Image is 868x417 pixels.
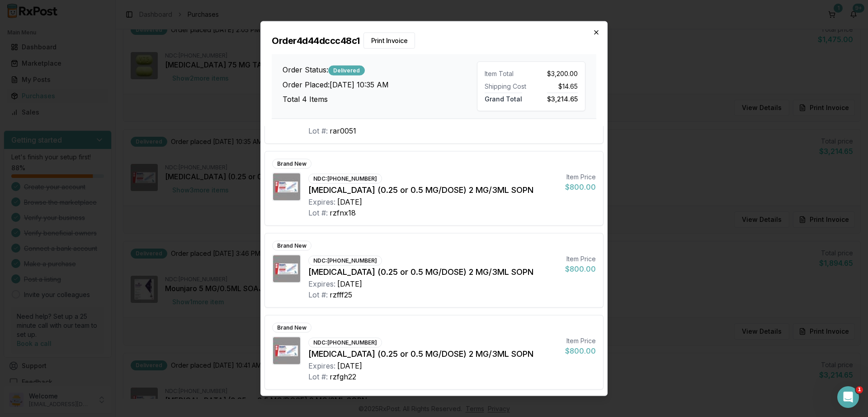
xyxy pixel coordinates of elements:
[328,66,365,76] div: Delivered
[308,347,558,360] div: [MEDICAL_DATA] (0.25 or 0.5 MG/DOSE) 2 MG/3ML SOPN
[337,196,362,207] div: [DATE]
[273,173,300,200] img: Ozempic (0.25 or 0.5 MG/DOSE) 2 MG/3ML SOPN
[308,289,328,300] div: Lot #:
[485,81,528,91] div: Shipping Cost
[272,240,311,250] div: Brand New
[565,345,596,356] div: $800.00
[330,289,352,300] div: rzfff25
[283,79,477,90] h3: Order Placed: [DATE] 10:35 AM
[547,92,578,102] span: $3,214.65
[272,32,596,48] h2: Order 4d44dccc48c1
[308,207,328,218] div: Lot #:
[283,94,477,105] h3: Total 4 Items
[308,125,328,136] div: Lot #:
[565,336,596,345] div: Item Price
[330,125,356,136] div: rar0051
[337,360,362,371] div: [DATE]
[485,69,528,78] div: Item Total
[308,371,328,382] div: Lot #:
[308,196,335,207] div: Expires:
[330,371,356,382] div: rzfgh22
[308,173,382,183] div: NDC: [PHONE_NUMBER]
[272,322,311,332] div: Brand New
[856,386,863,393] span: 1
[485,92,522,102] span: Grand Total
[308,265,558,278] div: [MEDICAL_DATA] (0.25 or 0.5 MG/DOSE) 2 MG/3ML SOPN
[308,278,335,289] div: Expires:
[308,183,558,196] div: [MEDICAL_DATA] (0.25 or 0.5 MG/DOSE) 2 MG/3ML SOPN
[308,337,382,347] div: NDC: [PHONE_NUMBER]
[363,32,415,48] button: Print Invoice
[272,158,311,168] div: Brand New
[565,263,596,274] div: $800.00
[837,386,859,408] iframe: Intercom live chat
[330,207,356,218] div: rzfnx18
[273,337,300,364] img: Ozempic (0.25 or 0.5 MG/DOSE) 2 MG/3ML SOPN
[308,360,335,371] div: Expires:
[565,172,596,181] div: Item Price
[535,81,578,91] div: $14.65
[337,278,362,289] div: [DATE]
[565,181,596,192] div: $800.00
[547,69,578,78] span: $3,200.00
[273,255,300,282] img: Ozempic (0.25 or 0.5 MG/DOSE) 2 MG/3ML SOPN
[283,64,477,76] h3: Order Status:
[308,255,382,265] div: NDC: [PHONE_NUMBER]
[565,254,596,263] div: Item Price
